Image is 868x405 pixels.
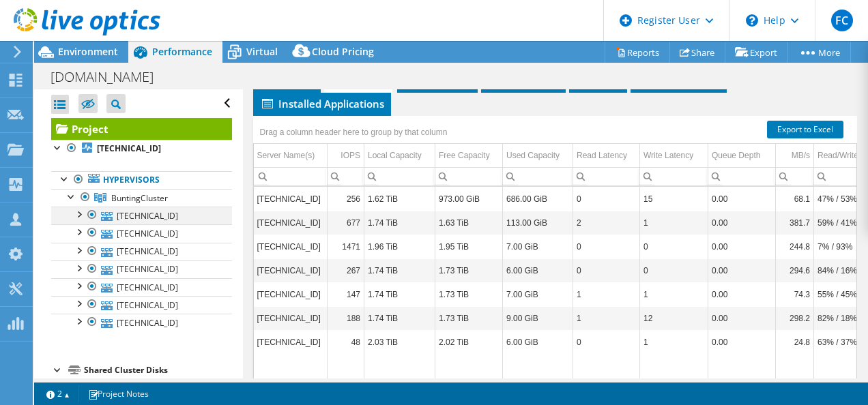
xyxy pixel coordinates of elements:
td: Column Server Name(s), Value 10.10.51.115 [254,235,328,258]
td: Read Latency Column [573,144,640,168]
td: Local Capacity Column [364,144,435,168]
td: Queue Depth Column [708,144,776,168]
a: 2 [37,385,79,402]
td: Column MB/s, Value 24.8 [776,330,814,354]
div: Shared Cluster Disks [84,362,232,378]
a: BuntingCluster [51,189,232,207]
td: Column Read Latency, Value 1 [573,282,640,306]
td: Column Queue Depth, Value 0.00 [708,187,776,211]
div: Drag a column header here to group by that column [257,123,451,142]
td: Column IOPS, Value 188 [328,306,364,330]
div: IOPS [341,147,360,164]
td: Column Write Latency, Value 0 [640,235,708,258]
td: Column Local Capacity, Value 1.74 TiB [364,282,435,306]
td: Column Free Capacity, Value 2.02 TiB [435,330,503,354]
a: [TECHNICAL_ID] [51,207,232,224]
td: Column Local Capacity, Value 1.74 TiB [364,211,435,235]
td: Column Free Capacity, Value 973.00 GiB [435,187,503,211]
span: Environment [58,45,118,58]
td: Column Read Latency, Value 2 [573,211,640,235]
td: Column Queue Depth, Value 0.00 [708,258,776,282]
td: Column Write Latency, Value 12 [640,306,708,330]
td: Column Free Capacity, Filter cell [435,167,503,185]
td: Column Queue Depth, Value 0.00 [708,282,776,306]
td: Column Read Latency, Value 0 [573,235,640,258]
td: Column Server Name(s), Filter cell [254,167,328,185]
td: Column MB/s, Value 244.8 [776,235,814,258]
div: Local Capacity [368,147,422,164]
td: Column Write Latency, Filter cell [640,167,708,185]
td: Column Used Capacity, Value 9.00 GiB [503,306,573,330]
td: IOPS Column [328,144,364,168]
td: Column Free Capacity, Value 1.73 TiB [435,258,503,282]
td: Column Write Latency, Value 15 [640,187,708,211]
div: Used Capacity [506,147,560,164]
td: Column IOPS, Value 48 [328,330,364,354]
td: Column Read Latency, Value 0 [573,330,640,354]
td: Server Name(s) Column [254,144,328,168]
td: Column Free Capacity, Value 1.73 TiB [435,282,503,306]
a: [TECHNICAL_ID] [51,296,232,314]
span: FC [831,10,853,31]
a: Reports [605,42,670,63]
a: Hypervisors [51,171,232,189]
td: Column Read Latency, Value 1 [573,306,640,330]
div: Read Latency [577,147,627,164]
td: Column MB/s, Value 298.2 [776,306,814,330]
a: Project Notes [78,385,158,402]
td: Column Used Capacity, Value 7.00 GiB [503,282,573,306]
a: Export [725,42,788,63]
a: [TECHNICAL_ID] [51,314,232,331]
td: Column Local Capacity, Value 2.03 TiB [364,330,435,354]
td: MB/s Column [776,144,814,168]
td: Column Local Capacity, Value 1.74 TiB [364,306,435,330]
b: [TECHNICAL_ID] [97,142,161,154]
td: Column IOPS, Value 677 [328,211,364,235]
td: Column IOPS, Value 267 [328,258,364,282]
a: [TECHNICAL_ID] [51,278,232,296]
td: Column Server Name(s), Value 10.10.51.119 [254,306,328,330]
td: Column Local Capacity, Value 1.96 TiB [364,235,435,258]
a: [TECHNICAL_ID] [51,224,232,242]
td: Column Queue Depth, Value 0.00 [708,211,776,235]
td: Column Server Name(s), Value 10.10.51.107 [254,258,328,282]
td: Used Capacity Column [503,144,573,168]
td: Column Server Name(s), Value 10.10.51.111 [254,187,328,211]
td: Column Queue Depth, Value 0.00 [708,306,776,330]
a: Export to Excel [767,121,843,138]
td: Column Used Capacity, Value 7.00 GiB [503,235,573,258]
h1: [DOMAIN_NAME] [44,70,175,85]
td: Column Local Capacity, Value 1.74 TiB [364,258,435,282]
td: Column Used Capacity, Value 6.00 GiB [503,330,573,354]
div: Queue Depth [712,147,760,164]
td: Column Server Name(s), Value 10.10.51.113 [254,282,328,306]
td: Column IOPS, Filter cell [328,167,364,185]
td: Column IOPS, Value 147 [328,282,364,306]
td: Column Queue Depth, Filter cell [708,167,776,185]
td: Column MB/s, Value 68.1 [776,187,814,211]
td: Write Latency Column [640,144,708,168]
a: More [787,42,851,63]
td: Column Queue Depth, Value 0.00 [708,330,776,354]
td: Column Used Capacity, Value 686.00 GiB [503,187,573,211]
td: Column Server Name(s), Value 10.10.51.108 [254,330,328,354]
a: [TECHNICAL_ID] [51,260,232,278]
td: Column Local Capacity, Value 1.62 TiB [364,187,435,211]
a: [TECHNICAL_ID] [51,140,232,157]
td: Column IOPS, Value 256 [328,187,364,211]
a: vMwareUnitysharedvolume1 [51,378,232,396]
td: Column Free Capacity, Value 1.73 TiB [435,306,503,330]
td: Column Write Latency, Value 0 [640,258,708,282]
a: Share [669,42,725,63]
td: Column Used Capacity, Value 113.00 GiB [503,211,573,235]
td: Column Read Latency, Value 0 [573,258,640,282]
span: Installed Applications [260,97,384,110]
td: Column MB/s, Filter cell [776,167,814,185]
td: Column Write Latency, Value 1 [640,211,708,235]
td: Free Capacity Column [435,144,503,168]
td: Column Read Latency, Value 0 [573,187,640,211]
td: Column MB/s, Value 74.3 [776,282,814,306]
div: Free Capacity [439,147,490,164]
td: Column MB/s, Value 381.7 [776,211,814,235]
td: Column Used Capacity, Value 6.00 GiB [503,258,573,282]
